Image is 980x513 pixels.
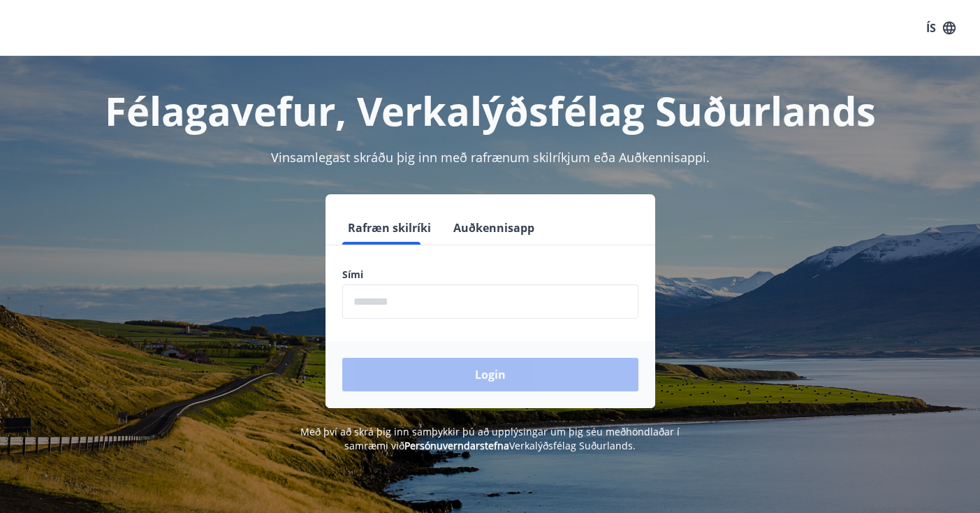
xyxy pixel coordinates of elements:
a: Persónuverndarstefna [404,439,509,452]
button: Auðkennisapp [448,211,540,245]
h1: Félagavefur, Verkalýðsfélag Suðurlands [17,84,963,137]
button: Rafræn skilríki [342,211,437,245]
label: Sími [342,268,638,282]
button: ÍS [919,15,963,41]
span: Vinsamlegast skráðu þig inn með rafrænum skilríkjum eða Auðkennisappi. [271,149,710,166]
span: Með því að skrá þig inn samþykkir þú að upplýsingar um þig séu meðhöndlaðar í samræmi við Verkalý... [300,425,680,452]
